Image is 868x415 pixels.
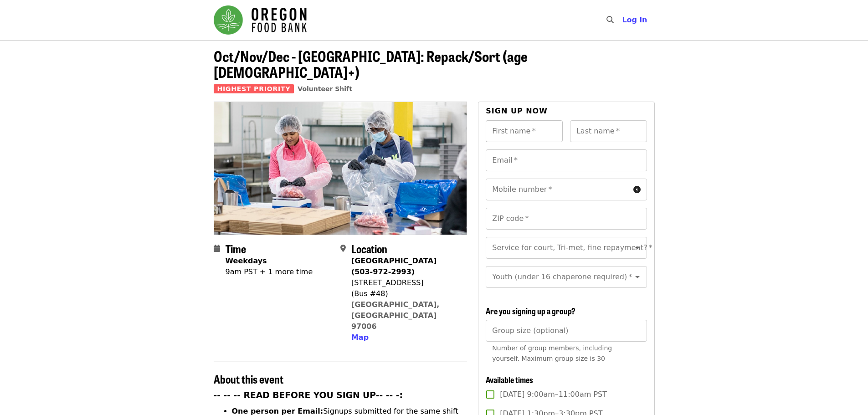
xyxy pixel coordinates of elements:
strong: -- -- -- READ BEFORE YOU SIGN UP-- -- -: [214,390,403,400]
input: Mobile number [486,179,629,200]
input: Last name [570,120,647,142]
div: [STREET_ADDRESS] [351,277,460,288]
span: Highest Priority [214,84,294,93]
span: Number of group members, including yourself. Maximum group size is 30 [492,344,612,362]
img: Oregon Food Bank - Home [214,5,307,35]
span: Time [226,241,246,256]
div: (Bus #48) [351,288,460,299]
span: Are you signing up a group? [486,305,575,317]
button: Open [631,241,644,254]
span: [DATE] 9:00am–11:00am PST [500,389,607,400]
input: ZIP code [486,208,647,230]
strong: [GEOGRAPHIC_DATA] (503-972-2993) [351,256,437,276]
span: About this event [214,371,283,387]
button: Open [631,271,644,283]
input: Email [486,149,647,171]
strong: Weekdays [226,256,267,265]
div: 9am PST + 1 more time [226,266,313,277]
span: Log in [622,15,647,24]
input: Search [619,9,627,31]
button: Log in [615,11,654,29]
i: calendar icon [214,244,220,253]
input: [object Object] [486,320,647,342]
span: Oct/Nov/Dec - [GEOGRAPHIC_DATA]: Repack/Sort (age [DEMOGRAPHIC_DATA]+) [214,45,528,82]
span: Sign up now [486,107,548,115]
i: map-marker-alt icon [340,244,346,253]
a: Volunteer Shift [298,85,352,92]
a: [GEOGRAPHIC_DATA], [GEOGRAPHIC_DATA] 97006 [351,300,440,331]
span: Available times [486,374,533,385]
button: Map [351,332,369,343]
span: Location [351,241,387,256]
input: First name [486,120,563,142]
img: Oct/Nov/Dec - Beaverton: Repack/Sort (age 10+) organized by Oregon Food Bank [214,102,467,234]
i: search icon [606,15,614,24]
span: Map [351,333,369,342]
i: circle-info icon [633,185,641,194]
